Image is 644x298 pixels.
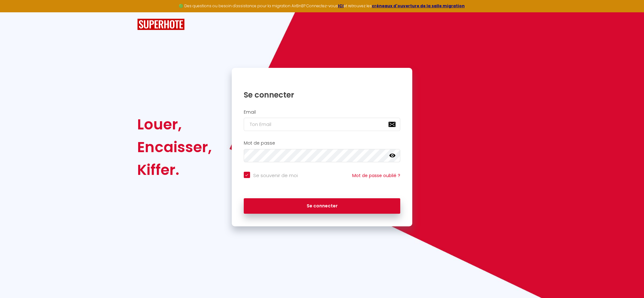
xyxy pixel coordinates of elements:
[244,90,401,100] h1: Se connecter
[244,118,401,131] input: Ton Email
[137,19,185,30] img: SuperHote logo
[244,110,401,115] h2: Email
[137,113,212,136] div: Louer,
[352,172,400,179] a: Mot de passe oublié ?
[137,158,212,181] div: Kiffer.
[372,3,465,9] a: créneaux d'ouverture de la salle migration
[244,198,401,214] button: Se connecter
[244,140,401,146] h2: Mot de passe
[338,3,344,9] a: ICI
[137,136,212,158] div: Encaisser,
